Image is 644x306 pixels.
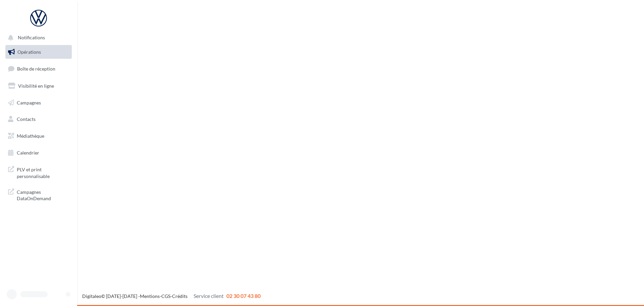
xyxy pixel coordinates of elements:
[17,165,69,179] span: PLV et print personnalisable
[161,293,170,299] a: CGS
[17,116,36,122] span: Contacts
[17,150,39,156] span: Calendrier
[82,293,101,299] a: Digitaleo
[4,112,73,126] a: Contacts
[172,293,187,299] a: Crédits
[18,83,54,89] span: Visibilité en ligne
[18,35,45,41] span: Notifications
[4,185,73,205] a: Campagnes DataOnDemand
[17,49,41,55] span: Opérations
[4,96,73,110] a: Campagnes
[4,45,73,59] a: Opérations
[194,293,224,299] span: Service client
[17,133,44,139] span: Médiathèque
[4,129,73,143] a: Médiathèque
[4,79,73,93] a: Visibilité en ligne
[17,187,69,202] span: Campagnes DataOnDemand
[4,146,73,160] a: Calendrier
[82,293,261,299] span: © [DATE]-[DATE] - - -
[4,61,73,76] a: Boîte de réception
[226,293,261,299] span: 02 30 07 43 80
[140,293,160,299] a: Mentions
[17,99,41,105] span: Campagnes
[17,66,55,72] span: Boîte de réception
[4,162,73,182] a: PLV et print personnalisable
